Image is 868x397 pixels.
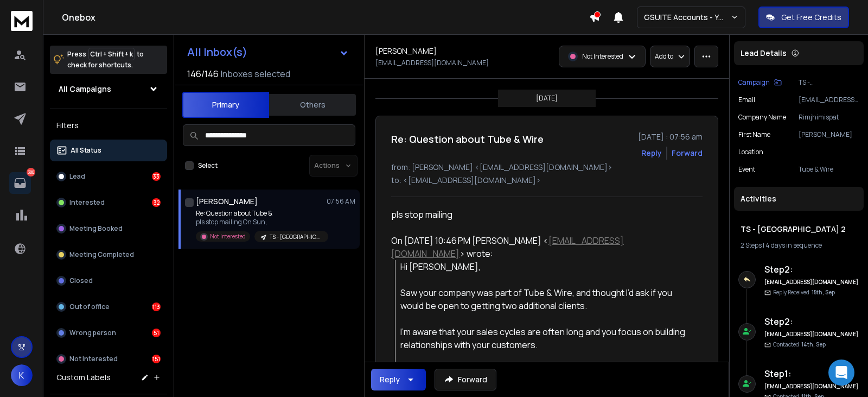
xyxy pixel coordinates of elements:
p: Meeting Completed [69,250,134,259]
div: Saw your company was part of Tube & Wire, and thought I’d ask if you would be open to getting two... [400,286,694,312]
div: Activities [734,187,864,211]
p: Lead Details [741,48,787,59]
button: Reply [371,369,426,390]
button: Out of office113 [50,296,167,318]
p: Add to [655,52,673,61]
p: Closed [69,276,93,285]
div: I'm aware that your sales cycles are often long and you focus on building relationships with your... [400,325,694,351]
p: 380 [27,168,35,177]
p: [DATE] : 07:56 am [638,131,703,142]
p: First Name [738,130,770,139]
button: All Status [50,140,167,161]
a: 380 [9,172,31,194]
p: Meeting Booked [69,224,123,233]
h6: [EMAIL_ADDRESS][DOMAIN_NAME] [764,382,859,390]
p: [PERSON_NAME] [799,130,859,139]
button: All Campaigns [50,78,167,100]
p: TS - [GEOGRAPHIC_DATA] 2 [270,233,322,241]
button: Get Free Credits [758,7,849,28]
div: 51 [152,329,161,337]
p: pls stop mailing On Sun, [196,218,326,226]
p: Company Name [738,113,786,122]
button: Others [269,93,356,117]
p: 07:56 AM [327,197,355,206]
h6: Step 1 : [764,367,859,380]
button: Meeting Completed [50,244,167,266]
h3: Inboxes selected [221,67,290,80]
p: location [738,148,763,156]
p: Contacted [773,341,826,349]
button: Lead33 [50,166,167,187]
div: | [741,241,857,250]
button: Campaign [738,78,782,87]
p: Out of office [69,303,110,311]
label: Select [198,161,218,170]
h6: [EMAIL_ADDRESS][DOMAIN_NAME] [764,278,859,286]
div: pls stop mailing [391,208,694,221]
p: Wrong person [69,329,116,337]
button: Not Interested151 [50,348,167,370]
div: 113 [152,303,161,311]
button: Forward [435,369,496,390]
span: 15th, Sep [812,288,835,296]
p: Re: Question about Tube & [196,209,326,218]
p: event [738,165,755,174]
p: TS - [GEOGRAPHIC_DATA] 2 [799,78,859,87]
h1: [PERSON_NAME] [375,46,437,56]
p: Reply Received [773,288,835,297]
button: Reply [641,148,662,159]
p: [DATE] [536,94,558,103]
p: GSUITE Accounts - YC outreach [644,12,731,23]
img: logo [11,11,33,31]
h1: All Campaigns [59,84,111,94]
p: Interested [69,198,105,207]
button: Interested32 [50,192,167,213]
p: Rimjhimispat [799,113,859,122]
span: 2 Steps [741,241,762,250]
h1: All Inbox(s) [187,47,247,58]
p: Campaign [738,78,770,87]
div: On [DATE] 10:46 PM [PERSON_NAME] < > wrote: [391,234,694,260]
p: Tube & Wire [799,165,859,174]
span: 146 / 146 [187,67,219,80]
div: Forward [672,148,703,159]
p: [EMAIL_ADDRESS][DOMAIN_NAME] [375,59,489,67]
h6: Step 2 : [764,315,859,328]
button: Closed [50,270,167,292]
div: Open Intercom Messenger [828,360,854,386]
button: All Inbox(s) [178,41,358,63]
span: 4 days in sequence [765,241,822,250]
span: Ctrl + Shift + k [88,48,135,60]
button: K [11,364,33,386]
div: 32 [152,198,161,207]
p: Not Interested [582,52,623,61]
button: Wrong person51 [50,322,167,344]
p: Email [738,96,755,104]
h3: Filters [50,118,167,133]
span: 14th, Sep [801,341,826,348]
p: Press to check for shortcuts. [67,49,144,71]
h6: [EMAIL_ADDRESS][DOMAIN_NAME] [764,330,859,338]
div: 151 [152,355,161,363]
p: [EMAIL_ADDRESS][DOMAIN_NAME] [799,96,859,104]
div: Hi [PERSON_NAME], [400,260,694,273]
div: Reply [380,374,400,385]
p: to: <[EMAIL_ADDRESS][DOMAIN_NAME]> [391,175,703,186]
h1: Onebox [62,11,589,24]
button: Meeting Booked [50,218,167,240]
h6: Step 2 : [764,263,859,276]
p: Not Interested [210,232,246,241]
p: Not Interested [69,355,118,363]
div: 33 [152,172,161,181]
h3: Custom Labels [56,372,111,383]
p: All Status [71,146,101,155]
p: Get Free Credits [781,12,841,23]
p: Lead [69,172,85,181]
h1: Re: Question about Tube & Wire [391,131,544,147]
h1: TS - [GEOGRAPHIC_DATA] 2 [741,224,857,235]
h1: [PERSON_NAME] [196,196,258,207]
p: from: [PERSON_NAME] <[EMAIL_ADDRESS][DOMAIN_NAME]> [391,162,703,173]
